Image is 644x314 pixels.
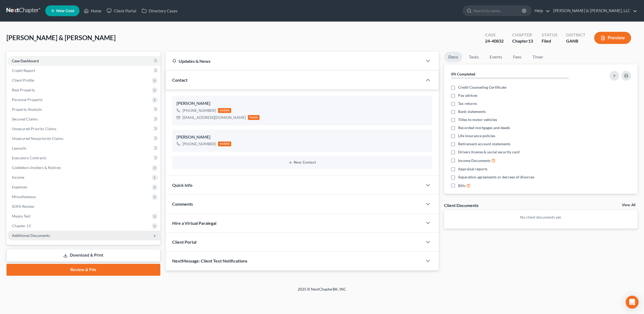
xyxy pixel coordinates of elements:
[12,156,46,160] span: Executory Contracts
[626,296,639,309] div: Open Intercom Messenger
[8,114,160,124] a: Secured Claims
[12,194,36,199] span: Miscellaneous
[172,239,196,244] span: Client Portal
[458,183,465,188] span: Bills
[172,258,247,263] span: NextMessage: Client Text Notifications
[8,143,160,153] a: Lawsuits
[176,134,428,140] div: [PERSON_NAME]
[8,134,160,143] a: Unsecured Nonpriority Claims
[485,52,507,62] a: Events
[12,58,39,63] span: Case Dashboard
[8,202,160,211] a: SOFA Review
[12,136,63,141] span: Unsecured Nonpriority Claims
[12,165,61,170] span: Codebtors Insiders & Notices
[528,52,548,62] a: Timer
[218,108,231,113] div: mobile
[12,233,50,238] span: Additional Documents
[458,174,534,180] span: Separation agreements or decrees of divorces
[12,88,35,92] span: Real Property
[458,133,495,139] span: Life insurance policies
[12,204,34,209] span: SOFA Review
[509,52,526,62] a: Fees
[542,32,558,38] div: Status
[248,115,260,120] div: home
[542,38,558,44] div: Filed
[139,6,180,16] a: Directory Cases
[176,100,428,107] div: [PERSON_NAME]
[458,93,477,98] span: Pay advices
[6,264,160,276] a: Review & File
[458,166,487,172] span: Appraisal reports
[81,6,104,16] a: Home
[172,201,193,206] span: Comments
[12,126,56,131] span: Unsecured Priority Claims
[594,32,631,44] button: Preview
[550,6,637,16] a: [PERSON_NAME] & [PERSON_NAME], LLC
[12,146,26,150] span: Lawsuits
[172,182,192,188] span: Quick Info
[458,101,477,106] span: Tax returns
[12,107,42,112] span: Property Analysis
[8,124,160,134] a: Unsecured Priority Claims
[622,203,635,207] a: View All
[172,220,216,226] span: Hire a Virtual Paralegal
[458,85,506,90] span: Credit Counseling Certificate
[448,215,633,220] p: No client documents yet.
[458,117,497,122] span: Titles to motor vehicles
[473,6,523,16] input: Search by name...
[451,72,475,76] strong: 0% Completed
[182,108,216,113] div: [PHONE_NUMBER]
[182,141,216,147] div: [PHONE_NUMBER]
[458,109,486,114] span: Bank statements
[458,125,510,130] span: Recorded mortgages and deeds
[218,142,231,146] div: mobile
[532,6,550,16] a: Help
[56,9,74,13] span: New Case
[8,56,160,66] a: Case Dashboard
[12,175,24,180] span: Income
[566,32,586,38] div: District
[12,185,27,189] span: Expenses
[8,105,160,114] a: Property Analysis
[172,77,188,82] span: Contact
[458,141,510,147] span: Retirement account statements
[8,66,160,75] a: Credit Report
[12,223,31,228] span: Chapter 13
[168,287,476,296] div: 2025 © NextChapterBK, INC
[6,249,160,262] a: Download & Print
[8,153,160,163] a: Executory Contracts
[512,38,533,44] div: Chapter
[528,38,533,43] span: 13
[566,38,586,44] div: GANB
[6,34,116,42] span: [PERSON_NAME] & [PERSON_NAME]
[182,115,246,120] div: [EMAIL_ADDRESS][DOMAIN_NAME]
[12,214,30,218] span: Means Test
[176,160,428,165] button: New Contact
[485,32,504,38] div: Case
[12,117,38,121] span: Secured Claims
[104,6,139,16] a: Client Portal
[465,52,483,62] a: Tasks
[444,52,462,62] a: Docs
[12,68,35,73] span: Credit Report
[458,158,490,163] span: Income Documents
[12,78,34,82] span: Client Profile
[172,58,416,64] div: Updates & News
[444,202,479,208] div: Client Documents
[485,38,504,44] div: 24-40832
[12,97,43,102] span: Personal Property
[512,32,533,38] div: Chapter
[458,149,520,155] span: Drivers license & social security card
